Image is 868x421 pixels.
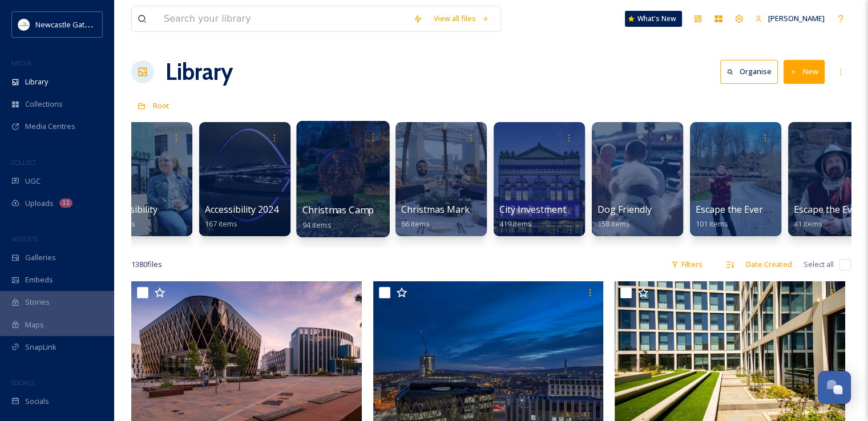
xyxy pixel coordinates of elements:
a: [PERSON_NAME] [749,7,830,30]
span: City Investment Images [499,203,600,216]
span: Embeds [25,274,53,285]
a: Christmas Campaign94 items [302,205,393,230]
span: Socials [25,396,49,407]
a: City Investment Images419 items [499,204,600,229]
span: Stories [25,297,50,307]
span: 158 items [597,218,630,229]
span: MEDIA [11,59,31,67]
span: Accessibility 2024 [205,203,278,216]
span: Galleries [25,252,56,263]
span: SnapLink [25,342,56,353]
span: COLLECT [11,158,36,167]
a: What's New [625,11,682,27]
a: Library [165,55,233,89]
a: Root [153,99,169,112]
span: WIDGETS [11,234,38,243]
span: Root [153,100,169,111]
span: 167 items [205,218,237,229]
span: Christmas Campaign [302,204,393,216]
a: Accessibility 2024167 items [205,204,278,229]
div: Filters [665,253,708,276]
a: Organise [720,60,784,83]
span: 41 items [794,218,822,229]
input: Search your library [158,6,407,31]
span: Dog Friendly [597,203,652,216]
button: Organise [720,60,778,83]
span: 94 items [302,219,332,229]
span: Media Centres [25,121,75,132]
div: Date Created [740,253,798,276]
img: DqD9wEUd_400x400.jpg [18,19,30,30]
a: Dog Friendly158 items [597,204,652,229]
span: Library [25,76,48,87]
button: New [784,60,825,83]
span: SOCIALS [11,378,34,387]
span: Escape the Everyday 2022 [696,203,805,216]
a: View all files [428,7,495,30]
a: Christmas Markets66 items [401,204,483,229]
span: 101 items [696,218,728,229]
span: Newcastle Gateshead Initiative [35,19,140,30]
button: Open Chat [818,371,851,404]
span: UGC [25,176,41,187]
span: 66 items [401,218,430,229]
div: 11 [59,199,72,208]
span: [PERSON_NAME] [768,13,825,23]
span: Select all [804,259,834,270]
span: Accessibility [107,203,158,216]
a: Escape the Everyday 2022101 items [696,204,805,229]
span: 419 items [499,218,532,229]
span: 1380 file s [131,259,162,270]
span: Collections [25,99,63,110]
span: Christmas Markets [401,203,483,216]
a: Accessibility49 items [107,204,158,229]
span: Uploads [25,198,54,209]
span: Maps [25,319,44,330]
